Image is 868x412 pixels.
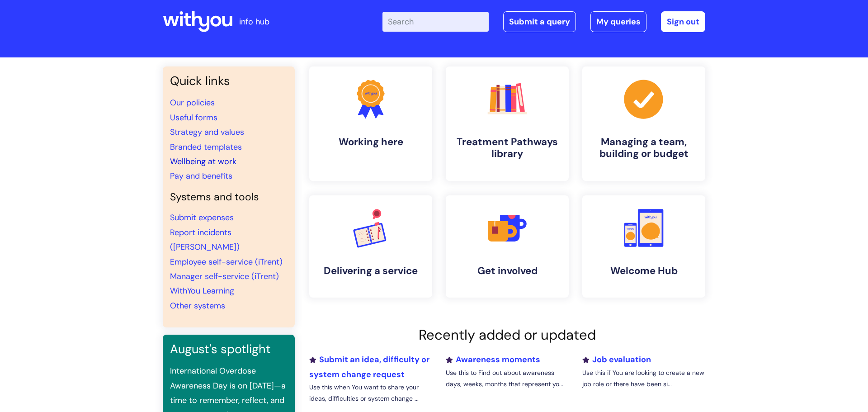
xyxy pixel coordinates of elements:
[316,265,425,277] h4: Delivering a service
[170,112,217,123] a: Useful forms
[170,300,225,311] a: Other systems
[316,136,425,148] h4: Working here
[170,212,234,223] a: Submit expenses
[582,367,705,390] p: Use this if You are looking to create a new job role or there have been si...
[446,354,540,365] a: Awareness moments
[382,11,705,32] div: | -
[582,195,705,298] a: Welcome Hub
[170,271,279,282] a: Manager self-service (iTrent)
[446,66,569,181] a: Treatment Pathways library
[582,354,651,365] a: Job evaluation
[170,191,288,204] h4: Systems and tools
[453,265,561,277] h4: Get involved
[170,227,240,252] a: Report incidents ([PERSON_NAME])
[590,136,698,160] h4: Managing a team, building or budget
[170,256,283,267] a: Employee self-service (iTrent)
[239,14,269,29] p: info hub
[170,74,288,88] h3: Quick links
[170,142,242,152] a: Branded templates
[453,136,561,160] h4: Treatment Pathways library
[170,170,232,181] a: Pay and benefits
[446,367,569,390] p: Use this to Find out about awareness days, weeks, months that represent yo...
[170,127,244,137] a: Strategy and values
[309,195,432,298] a: Delivering a service
[661,11,705,32] a: Sign out
[309,382,432,404] p: Use this when You want to share your ideas, difficulties or system change ...
[582,66,705,181] a: Managing a team, building or budget
[503,11,576,32] a: Submit a query
[446,195,569,298] a: Get involved
[382,12,489,32] input: Search
[309,327,705,343] h2: Recently added or updated
[309,354,429,379] a: Submit an idea, difficulty or system change request
[170,156,236,167] a: Wellbeing at work
[170,342,288,356] h3: August's spotlight
[309,66,432,181] a: Working here
[170,97,215,108] a: Our policies
[170,285,234,296] a: WithYou Learning
[590,265,698,277] h4: Welcome Hub
[590,11,646,32] a: My queries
